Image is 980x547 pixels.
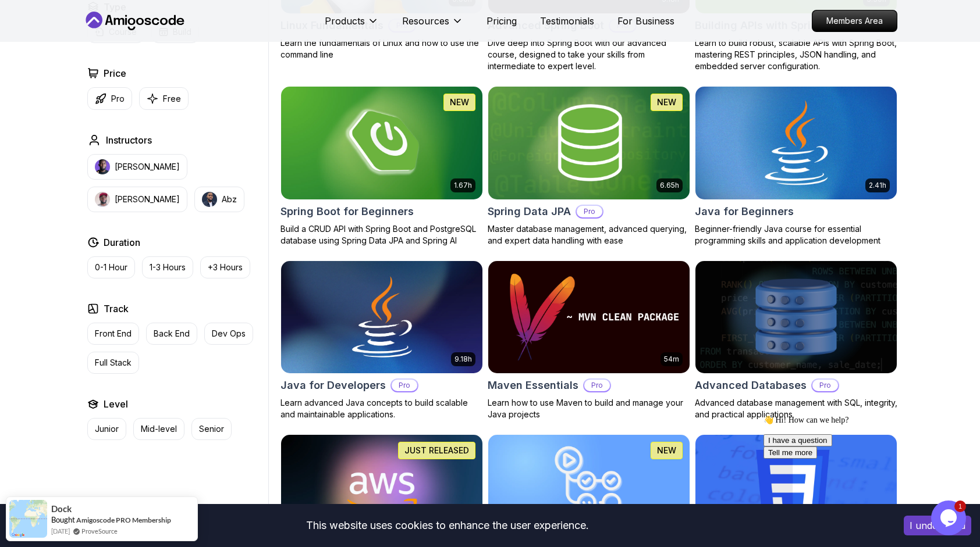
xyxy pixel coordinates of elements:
a: Java for Developers card9.18hJava for DevelopersProLearn advanced Java concepts to build scalable... [280,260,483,421]
p: Front End [95,328,132,339]
p: Pro [111,93,125,105]
p: Back End [154,328,190,339]
p: Resources [402,14,449,28]
p: JUST RELEASED [404,445,469,456]
a: For Business [617,14,674,28]
p: NEW [657,445,676,456]
img: instructor img [202,192,217,207]
h2: Java for Beginners [695,203,794,220]
p: Pro [584,380,610,391]
p: 2.41h [869,181,886,190]
button: Junior [87,418,126,440]
p: 1.67h [454,181,472,190]
a: Members Area [812,10,897,32]
span: 👋 Hi! How can we help? [5,5,90,14]
h2: Price [104,66,126,80]
a: Pricing [487,14,517,28]
p: Pro [577,206,602,217]
p: 0-1 Hour [95,262,127,273]
p: Beginner-friendly Java course for essential programming skills and application development [695,223,897,246]
button: Accept cookies [904,516,971,535]
img: Advanced Databases card [695,261,897,374]
h2: Spring Boot for Beginners [280,203,414,220]
div: 👋 Hi! How can we help?I have a questionTell me more [5,5,214,48]
img: provesource social proof notification image [9,500,47,538]
p: 54m [664,355,679,364]
p: Dev Ops [212,328,246,339]
img: Spring Boot for Beginners card [281,87,482,199]
h2: Spring Data JPA [488,203,571,220]
span: Bought [51,515,75,524]
button: Full Stack [87,352,139,374]
button: Free [139,87,189,110]
p: Mid-level [141,423,177,435]
p: Learn advanced Java concepts to build scalable and maintainable applications. [280,397,483,420]
p: NEW [450,96,469,108]
p: Advanced database management with SQL, integrity, and practical applications [695,397,897,420]
button: Senior [191,418,232,440]
a: Spring Data JPA card6.65hNEWSpring Data JPAProMaster database management, advanced querying, and ... [488,86,690,246]
h2: Level [104,397,128,411]
img: instructor img [95,192,110,207]
div: This website uses cookies to enhance the user experience. [9,513,886,538]
button: Dev Ops [204,323,253,345]
p: [PERSON_NAME] [115,161,180,173]
a: Java for Beginners card2.41hJava for BeginnersBeginner-friendly Java course for essential program... [695,86,897,246]
iframe: chat widget [759,410,968,495]
p: Master database management, advanced querying, and expert data handling with ease [488,223,690,246]
button: +3 Hours [200,256,250,278]
button: I have a question [5,24,73,36]
p: Pro [812,380,838,391]
h2: Duration [104,235,140,249]
button: Resources [402,14,463,37]
p: Members Area [812,10,897,31]
a: Maven Essentials card54mMaven EssentialsProLearn how to use Maven to build and manage your Java p... [488,260,690,421]
button: 1-3 Hours [142,256,193,278]
a: ProveSource [81,526,118,536]
button: 0-1 Hour [87,256,135,278]
button: Products [325,14,379,37]
p: Dive deep into Spring Boot with our advanced course, designed to take your skills from intermedia... [488,37,690,72]
h2: Track [104,302,129,316]
p: Senior [199,423,224,435]
button: Pro [87,87,132,110]
button: Mid-level [133,418,184,440]
button: instructor imgAbz [194,187,244,212]
img: instructor img [95,159,110,174]
a: Testimonials [540,14,594,28]
p: Products [325,14,365,28]
img: Java for Beginners card [690,84,901,202]
p: NEW [657,96,676,108]
p: 9.18h [455,355,472,364]
a: Amigoscode PRO Membership [76,516,171,524]
h2: Advanced Databases [695,377,807,394]
span: Dock [51,504,72,514]
p: +3 Hours [208,262,243,273]
h2: Java for Developers [280,377,386,394]
iframe: chat widget [931,500,968,535]
p: 6.65h [660,181,679,190]
p: Full Stack [95,357,132,369]
p: [PERSON_NAME] [115,194,180,205]
button: Back End [146,323,197,345]
button: instructor img[PERSON_NAME] [87,187,187,212]
p: Junior [95,423,119,435]
p: Learn to build robust, scalable APIs with Spring Boot, mastering REST principles, JSON handling, ... [695,37,897,72]
button: Front End [87,323,139,345]
img: Java for Developers card [281,261,482,374]
a: Advanced Databases cardAdvanced DatabasesProAdvanced database management with SQL, integrity, and... [695,260,897,421]
p: Free [163,93,181,105]
span: [DATE] [51,526,70,536]
p: Learn how to use Maven to build and manage your Java projects [488,397,690,420]
p: Pro [392,380,417,391]
button: Tell me more [5,36,58,48]
p: Abz [222,194,237,205]
p: Build a CRUD API with Spring Boot and PostgreSQL database using Spring Data JPA and Spring AI [280,223,483,246]
img: Maven Essentials card [488,261,690,374]
img: Spring Data JPA card [488,87,690,199]
p: Learn the fundamentals of Linux and how to use the command line [280,37,483,60]
h2: Maven Essentials [488,377,578,394]
h2: Instructors [106,133,152,147]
